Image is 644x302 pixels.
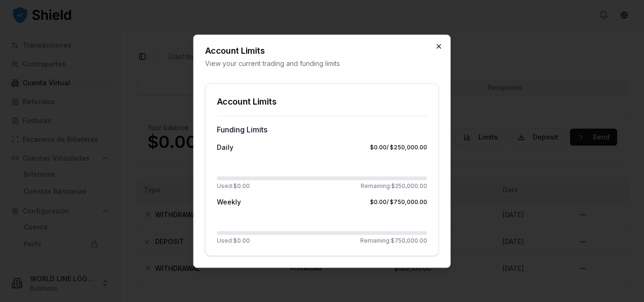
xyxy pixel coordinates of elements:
p: View your current trading and funding limits [205,58,439,68]
div: $0.00 / $250,000.00 [370,143,427,151]
h2: Account Limits [205,46,439,55]
span: Remaining: $250,000.00 [361,182,427,189]
span: Weekly [217,197,241,206]
div: Account Limits [217,95,427,108]
span: Used: $0.00 [217,237,250,244]
span: Used: $0.00 [217,182,250,189]
h3: Funding Limits [217,123,427,135]
div: $0.00 / $750,000.00 [370,198,427,205]
span: Remaining: $750,000.00 [360,237,427,244]
span: Daily [217,142,233,152]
